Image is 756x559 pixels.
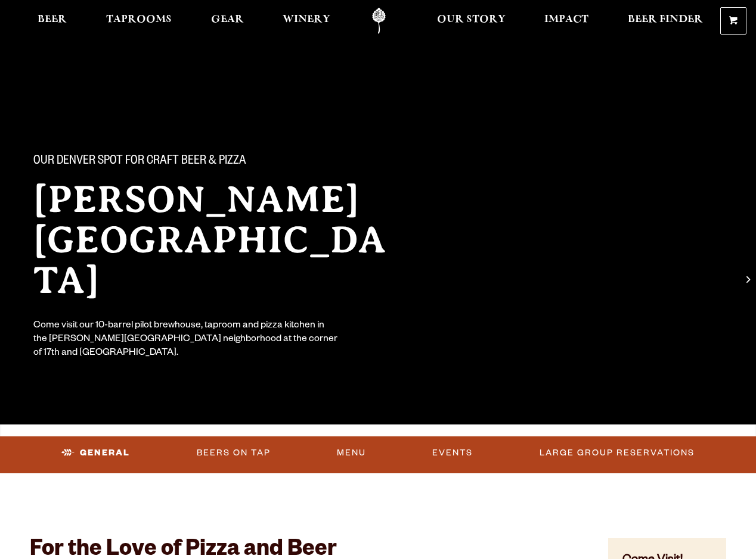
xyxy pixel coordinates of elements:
a: Events [427,439,478,467]
a: General [57,439,135,467]
a: Large Group Reservations [535,439,699,467]
a: Beer Finder [620,8,711,35]
span: Beer Finder [628,15,703,24]
span: Gear [211,15,244,24]
a: Beers On Tap [192,439,275,467]
a: Menu [332,439,371,467]
span: Taprooms [106,15,172,24]
a: Taprooms [98,8,179,35]
span: Beer [38,15,67,24]
span: Impact [544,15,588,24]
span: Our Denver spot for craft beer & pizza [33,154,246,170]
a: Beer [30,8,75,35]
a: Odell Home [357,8,401,35]
a: Gear [203,8,252,35]
a: Impact [537,8,596,35]
span: Our Story [437,15,506,24]
h2: [PERSON_NAME][GEOGRAPHIC_DATA] [33,179,405,301]
a: Our Story [429,8,513,35]
span: Winery [283,15,330,24]
div: Come visit our 10-barrel pilot brewhouse, taproom and pizza kitchen in the [PERSON_NAME][GEOGRAPH... [33,320,339,361]
a: Winery [275,8,338,35]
